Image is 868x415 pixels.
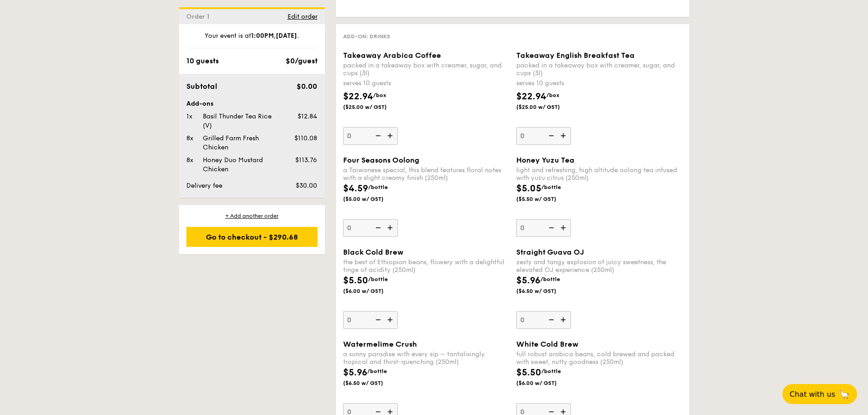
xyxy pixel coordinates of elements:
[544,311,557,328] img: icon-reduce.1d2dbef1.svg
[516,91,546,102] span: $22.94
[343,51,441,60] span: Takeaway Arabica Coffee
[516,311,571,329] input: Straight Guava OJzesty and tangy explosion of juicy sweetness, the elevated OJ experience (250ml)...
[343,311,398,329] input: Black Cold Brewthe best of Ethiopian beans, flowery with a delightful tinge of acidity (250ml)$5....
[296,182,317,190] span: $30.00
[343,103,405,111] span: ($25.00 w/ GST)
[516,166,682,182] div: light and refreshing, high altitude oolong tea infused with yuzu citrus (250ml)
[516,51,635,60] span: Takeaway English Breakfast Tea
[370,127,384,144] img: icon-reduce.1d2dbef1.svg
[343,91,373,102] span: $22.94
[544,219,557,236] img: icon-reduce.1d2dbef1.svg
[186,31,318,48] div: Your event is at , .
[516,340,578,348] span: White Cold Brew
[516,287,578,295] span: ($6.50 w/ GST)
[343,275,368,286] span: $5.50
[343,367,367,378] span: $5.96
[839,389,850,400] span: 🦙
[557,311,571,328] img: icon-add.58712e84.svg
[343,79,509,88] div: serves 10 guests
[516,195,578,203] span: ($5.50 w/ GST)
[186,56,219,67] div: 10 guests
[516,275,540,286] span: $5.96
[516,350,682,366] div: full robust arabica beans, cold brewed and packed with sweet, nutty goodness (250ml)
[199,156,282,174] div: Honey Duo Mustard Chicken
[516,156,575,164] span: Honey Yuzu Tea
[343,340,417,348] span: Watermelime Crush
[782,384,857,404] button: Chat with us🦙
[186,13,213,20] span: Order 1
[343,248,403,256] span: Black Cold Brew
[343,219,398,237] input: Four Seasons Oolonga Taiwanese special, this blend features floral notes with a slight creamy fin...
[516,367,541,378] span: $5.50
[186,227,318,247] div: Go to checkout - $290.68
[384,219,398,236] img: icon-add.58712e84.svg
[186,182,222,190] span: Delivery fee
[183,112,199,121] div: 1x
[540,276,560,282] span: /bottle
[516,79,682,88] div: serves 10 guests
[544,127,557,144] img: icon-reduce.1d2dbef1.svg
[183,134,199,143] div: 8x
[384,127,398,144] img: icon-add.58712e84.svg
[546,92,560,98] span: /box
[186,212,318,220] div: + Add another order
[516,248,584,256] span: Straight Guava OJ
[186,99,318,108] div: Add-ons
[516,127,571,145] input: Takeaway English Breakfast Teapacked in a takeaway box with creamer, sugar, and cups (3l)serves 1...
[186,82,217,91] span: Subtotal
[286,56,318,67] div: $0/guest
[343,127,398,145] input: Takeaway Arabica Coffeepacked in a takeaway box with creamer, sugar, and cups (3l)serves 10 guest...
[790,390,835,399] span: Chat with us
[516,379,578,387] span: ($6.00 w/ GST)
[343,287,405,295] span: ($6.00 w/ GST)
[343,166,509,182] div: a Taiwanese special, this blend features floral notes with a slight creamy finish (250ml)
[199,134,282,152] div: Grilled Farm Fresh Chicken
[298,113,317,120] span: $12.84
[516,183,541,194] span: $5.05
[516,61,682,77] div: packed in a takeaway box with creamer, sugar, and cups (3l)
[251,32,274,40] strong: 1:00PM
[557,127,571,144] img: icon-add.58712e84.svg
[368,276,388,282] span: /bottle
[343,156,419,164] span: Four Seasons Oolong
[276,32,297,40] strong: [DATE]
[288,13,318,20] span: Edit order
[367,368,387,374] span: /bottle
[343,33,390,40] span: Add-on: Drinks
[343,61,509,77] div: packed in a takeaway box with creamer, sugar, and cups (3l)
[343,258,509,274] div: the best of Ethiopian beans, flowery with a delightful tinge of acidity (250ml)
[343,195,405,203] span: ($5.00 w/ GST)
[541,368,561,374] span: /bottle
[541,184,561,190] span: /bottle
[516,258,682,274] div: zesty and tangy explosion of juicy sweetness, the elevated OJ experience (250ml)
[373,92,386,98] span: /box
[516,219,571,237] input: Honey Yuzu Tealight and refreshing, high altitude oolong tea infused with yuzu citrus (250ml)$5.0...
[297,82,317,91] span: $0.00
[183,156,199,165] div: 8x
[343,183,368,194] span: $4.59
[294,134,317,142] span: $110.08
[199,112,282,130] div: Basil Thunder Tea Rice (V)
[370,311,384,328] img: icon-reduce.1d2dbef1.svg
[384,311,398,328] img: icon-add.58712e84.svg
[557,219,571,236] img: icon-add.58712e84.svg
[370,219,384,236] img: icon-reduce.1d2dbef1.svg
[516,103,578,111] span: ($25.00 w/ GST)
[343,379,405,387] span: ($6.50 w/ GST)
[343,350,509,366] div: a sunny paradise with every sip – tantalisingly tropical and thirst-quenching (250ml)
[295,156,317,164] span: $113.76
[368,184,388,190] span: /bottle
